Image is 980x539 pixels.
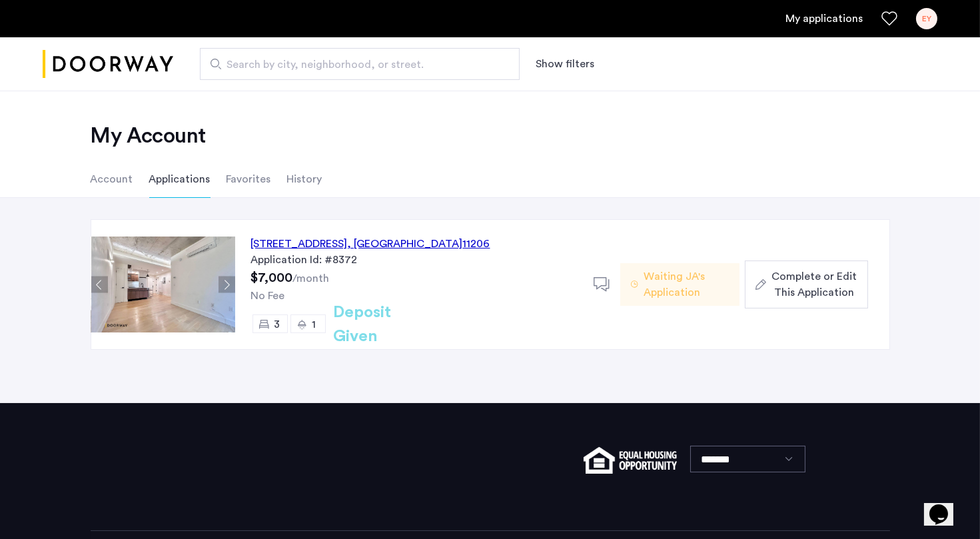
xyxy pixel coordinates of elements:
div: [STREET_ADDRESS] 11206 [251,236,490,252]
span: 1 [312,319,316,330]
h2: Deposit Given [334,300,440,348]
button: Next apartment [219,276,235,293]
h2: My Account [91,123,890,149]
img: Apartment photo [91,237,235,332]
span: $7,000 [251,271,293,284]
span: No Fee [251,290,285,301]
span: Complete or Edit This Application [771,269,857,300]
span: Waiting JA's Application [644,269,729,300]
li: Account [91,161,133,198]
sub: /month [293,273,330,284]
li: Applications [149,161,211,198]
button: Show or hide filters [536,56,594,72]
img: equal-housing.png [584,447,676,474]
span: 3 [274,319,280,330]
button: button [745,261,867,308]
span: Search by city, neighborhood, or street. [227,57,482,73]
span: , [GEOGRAPHIC_DATA] [348,239,463,249]
div: Application Id: #8372 [251,252,578,268]
a: Cazamio logo [43,39,173,89]
div: EY [916,8,937,29]
img: logo [43,39,173,89]
input: Apartment Search [200,48,520,80]
select: Language select [690,446,805,472]
iframe: chat widget [924,486,967,526]
a: Favorites [881,11,897,27]
button: Previous apartment [91,276,108,293]
li: Favorites [227,161,271,198]
li: History [287,161,322,198]
a: My application [785,11,863,27]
